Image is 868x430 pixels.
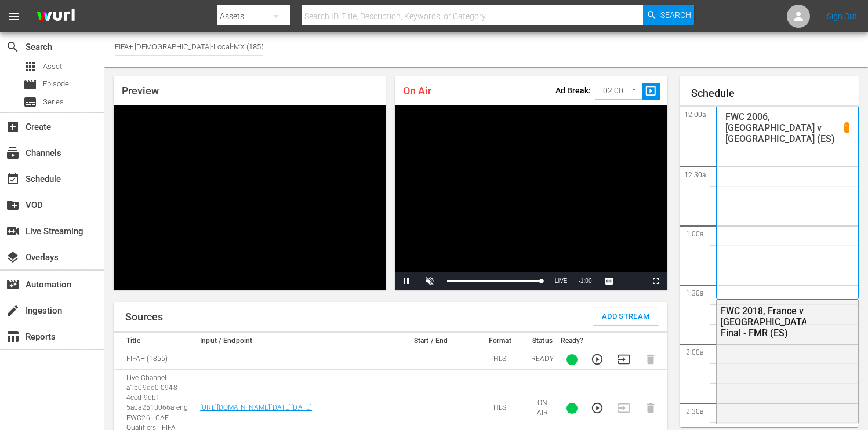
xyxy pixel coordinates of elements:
button: Pause [395,272,418,290]
span: Search [6,40,20,54]
span: Create [6,120,20,134]
p: FWC 2006, [GEOGRAPHIC_DATA] v [GEOGRAPHIC_DATA] (ES) [725,111,845,144]
span: menu [7,9,21,23]
span: Reports [6,330,20,344]
span: Overlays [6,250,20,264]
td: --- [197,349,389,370]
span: Preview [122,85,159,97]
p: Ad Break: [555,86,591,95]
span: Live Streaming [6,224,20,238]
span: Search [660,5,691,25]
img: ans4CAIJ8jUAAAAAAAAAAAAAAAAAAAAAAAAgQb4GAAAAAAAAAAAAAAAAAAAAAAAAJMjXAAAAAAAAAAAAAAAAAAAAAAAAgAT5G... [28,3,83,30]
span: - [579,278,580,284]
th: Input / Endpoint [197,333,389,349]
div: FWC 2018, France v [GEOGRAPHIC_DATA], Final - FMR (ES) [721,305,807,338]
th: Title [114,333,197,349]
span: 1:00 [580,278,591,284]
span: Ingestion [6,304,20,318]
span: Add Stream [602,310,650,323]
p: 1 [845,123,849,132]
h1: Sources [125,311,163,323]
button: Transition [618,353,630,366]
span: Asset [43,61,62,72]
span: slideshow_sharp [644,85,658,98]
span: On Air [403,85,431,97]
button: Preview Stream [591,402,604,414]
th: Ready? [557,333,587,349]
span: Episode [43,78,69,90]
button: Unmute [418,272,441,290]
span: Episode [23,78,37,92]
span: Asset [23,60,37,74]
span: VOD [6,198,20,212]
th: Start / End [389,333,472,349]
button: Captions [598,272,621,290]
a: Sign Out [827,12,857,21]
span: Series [43,96,64,108]
button: Add Stream [593,308,659,325]
span: Automation [6,278,20,291]
button: Seek to live, currently behind live [550,272,573,290]
div: Progress Bar [447,280,543,282]
span: LIVE [555,278,568,284]
td: FIFA+ (1855) [114,349,197,370]
span: Series [23,95,37,109]
div: Video Player [395,105,667,290]
h1: Schedule [691,88,859,99]
span: Channels [6,146,20,160]
span: Schedule [6,172,20,186]
td: READY [528,349,557,370]
th: Format [473,333,528,349]
div: Video Player [114,105,386,290]
a: [URL][DOMAIN_NAME][DATE][DATE] [200,403,312,411]
button: Fullscreen [644,272,667,290]
td: HLS [473,349,528,370]
button: Preview Stream [591,353,604,366]
button: Search [643,5,694,25]
th: Status [528,333,557,349]
div: 02:00 [595,80,642,102]
button: Picture-in-Picture [621,272,644,290]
